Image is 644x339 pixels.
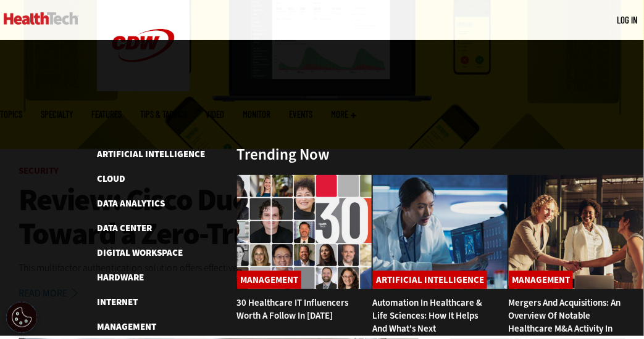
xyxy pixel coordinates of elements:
a: Digital Workspace [97,247,183,259]
a: Data Center [97,222,152,234]
a: Artificial Intelligence [97,148,205,160]
img: collage of influencers [236,174,372,290]
a: Automation in Healthcare & Life Sciences: How It Helps and What's Next [372,296,482,335]
a: Management [509,271,573,289]
h3: Trending Now [236,147,330,162]
a: Artificial Intelligence [373,271,487,289]
a: Log in [617,14,638,25]
img: medical researchers looks at images on a monitor in a lab [372,174,508,290]
img: business leaders shake hands in conference room [508,174,644,290]
a: Data Analytics [97,197,165,210]
button: Open Preferences [6,302,37,333]
a: Internet [97,296,138,308]
a: Hardware [97,271,144,284]
img: Home [4,12,78,25]
a: Management [97,321,156,333]
a: Management [237,271,301,289]
div: Cookie Settings [6,302,37,333]
div: User menu [617,14,638,27]
a: 30 Healthcare IT Influencers Worth a Follow in [DATE] [236,296,348,322]
a: Cloud [97,173,125,185]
